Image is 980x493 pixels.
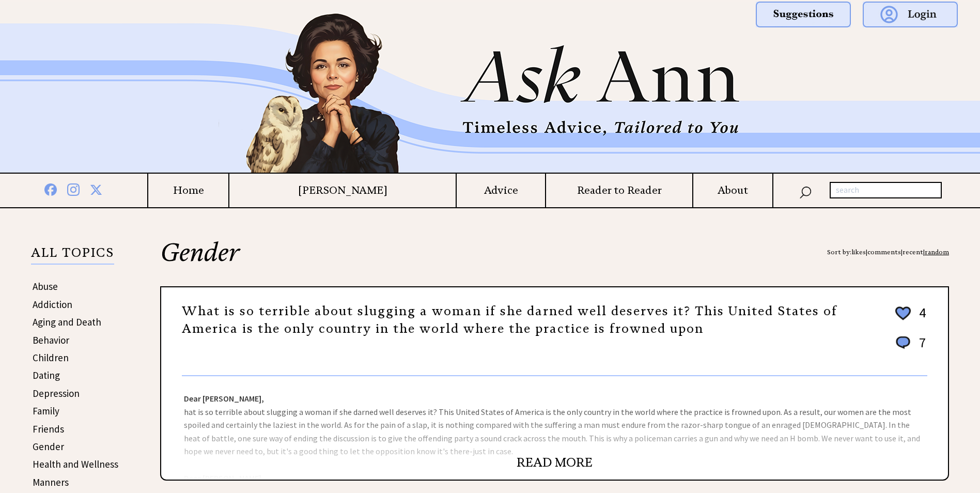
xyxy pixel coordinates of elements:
strong: Dear [PERSON_NAME], [184,393,264,404]
a: Reader to Reader [546,184,692,197]
a: Dating [33,369,60,381]
img: search_nav.png [799,184,812,199]
a: READ MORE [517,455,593,470]
a: comments [867,248,901,256]
a: Advice [457,184,545,197]
td: 4 [914,304,926,333]
h2: Gender [160,240,949,286]
a: Family [33,405,59,417]
img: login.png [863,2,958,27]
a: Children [33,351,69,364]
img: facebook%20blue.png [44,181,57,196]
a: recent [903,248,923,256]
img: right_new2d.png [862,2,865,173]
a: likes [851,248,866,256]
img: message_round%201.png [894,334,912,351]
a: [PERSON_NAME] [229,184,456,197]
a: Health and Wellness [33,458,118,470]
a: Gender [33,440,64,453]
a: Manners [33,476,69,488]
a: Abuse [33,280,58,292]
img: suggestions.png [756,2,851,27]
a: Home [148,184,229,197]
div: Sort by: | | | [827,240,949,265]
a: Friends [33,423,64,435]
a: Aging and Death [33,316,101,328]
img: x%20blue.png [90,182,102,196]
a: random [925,248,949,256]
input: search [830,182,942,198]
a: What is so terrible about slugging a woman if she darned well deserves it? This United States of ... [182,303,837,336]
img: heart_outline%202.png [894,304,912,322]
a: Addiction [33,298,72,311]
p: ALL TOPICS [31,247,114,265]
td: 7 [914,334,926,361]
div: hat is so terrible about slugging a woman if she darned well deserves it? This United States of A... [161,376,948,480]
a: Behavior [33,334,69,346]
a: Depression [33,387,80,399]
img: instagram%20blue.png [67,181,80,196]
img: Ask%20Ann%20small.png [118,2,862,173]
a: About [693,184,772,197]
